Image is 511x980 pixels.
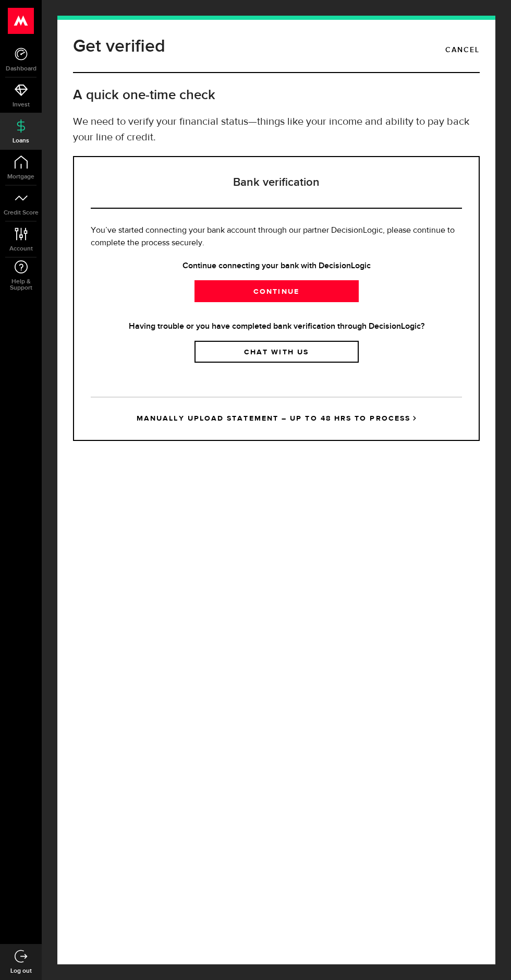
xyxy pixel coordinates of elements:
[73,87,480,104] h2: A quick one-time check
[91,320,462,333] strong: Having trouble or you have completed bank verification through DecisionLogic?
[445,41,480,59] a: Cancel
[194,280,359,302] a: Continue
[73,114,480,146] p: We need to verify your financial status—things like your income and ability to pay back your line...
[91,157,462,209] h3: Bank verification
[73,33,165,60] h1: Get verified
[467,936,511,980] iframe: LiveChat chat widget
[91,226,455,247] span: You’ve started connecting your bank account through our partner DecisionLogic, please continue to...
[194,341,359,363] a: Chat with us
[91,260,462,272] strong: Continue connecting your bank with DecisionLogic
